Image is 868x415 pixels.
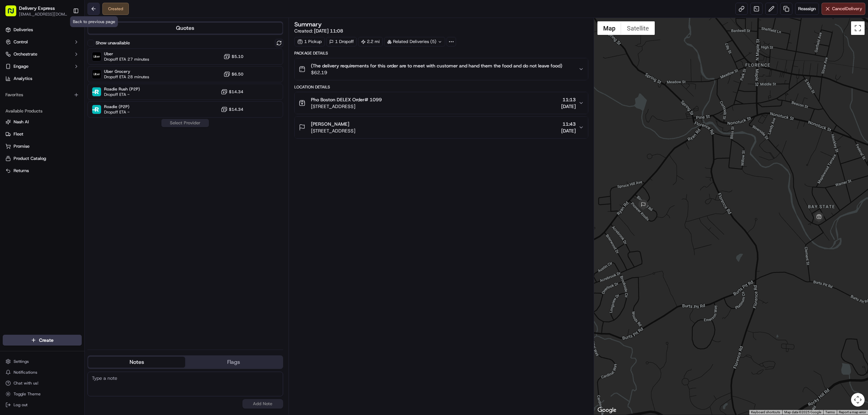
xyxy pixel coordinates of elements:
[55,149,112,161] a: 💻API Documentation
[5,168,79,174] a: Returns
[14,39,28,45] span: Control
[795,3,819,15] button: Reassign
[14,124,19,129] img: 1736555255976-a54dd68f-1ca7-489b-9aae-adbdc363a1c4
[784,410,821,414] span: Map data ©2025 Google
[3,141,82,152] button: Promise
[3,153,82,164] button: Product Catalog
[7,88,45,94] div: Past conversations
[597,21,621,35] button: Show street map
[115,67,123,75] button: Start new chat
[104,86,140,92] span: Roadie Rush (P2P)
[4,149,55,161] a: 📗Knowledge Base
[92,70,101,79] img: Uber Grocery
[14,131,23,137] span: Fleet
[104,92,140,97] span: Dropoff ETA -
[294,21,322,27] h3: Summary
[223,53,243,60] button: $5.10
[105,87,123,95] button: See all
[561,121,576,127] span: 11:43
[3,378,82,388] button: Chat with us!
[14,152,52,159] span: Knowledge Base
[326,37,357,46] div: 1 Dropoff
[31,72,93,77] div: We're available if you need us!
[104,51,149,57] span: Uber
[19,12,67,17] button: [EMAIL_ADDRESS][DOMAIN_NAME]
[7,152,12,158] div: 📗
[92,87,101,96] img: Roadie Rush (P2P)
[3,117,82,127] button: Nash AI
[3,335,82,346] button: Create
[14,402,27,408] span: Log out
[314,28,343,34] span: [DATE] 11:08
[294,84,588,90] div: Location Details
[31,65,111,72] div: Start new chat
[822,3,865,15] button: CancelDelivery
[21,124,55,129] span: [PERSON_NAME]
[825,410,835,414] a: Terms (opens in new tab)
[19,5,55,12] button: Delivery Express
[294,27,343,34] span: Created:
[596,406,618,415] img: Google
[3,89,82,100] div: Favorites
[3,106,82,117] div: Available Products
[384,37,445,46] div: Related Deliveries (5)
[14,380,38,386] span: Chat with us!
[67,168,82,173] span: Pylon
[229,107,243,112] span: $14.34
[104,109,130,115] span: Dropoff ETA -
[104,57,149,62] span: Dropoff ETA 27 minutes
[21,105,55,111] span: [PERSON_NAME]
[5,119,79,125] a: Nash AI
[14,391,41,397] span: Toggle Theme
[56,124,59,129] span: •
[48,168,82,173] a: Powered byPylon
[7,117,18,128] img: Joseph V.
[3,368,82,377] button: Notifications
[3,61,82,72] button: Engage
[7,65,19,77] img: 1736555255976-a54dd68f-1ca7-489b-9aae-adbdc363a1c4
[751,410,780,415] button: Keyboard shortcuts
[14,51,37,57] span: Orchestrate
[14,143,29,149] span: Promise
[7,7,20,21] img: Nash
[3,357,82,366] button: Settings
[561,103,576,110] span: [DATE]
[851,21,865,35] button: Toggle fullscreen view
[851,393,865,407] button: Map camera controls
[3,24,82,35] a: Deliveries
[311,62,562,69] span: (The delivery requirements for this order are to meet with customer and hand them the food and do...
[295,117,588,138] button: [PERSON_NAME][STREET_ADDRESS]11:43[DATE]
[14,76,32,82] span: Analytics
[7,99,18,110] img: Angelique Valdez
[311,121,349,127] span: [PERSON_NAME]
[311,103,382,110] span: [STREET_ADDRESS]
[295,58,588,80] button: (The delivery requirements for this order are to meet with customer and hand them the food and do...
[7,27,123,38] p: Welcome 👋
[92,52,101,61] img: Uber
[596,406,618,415] a: Open this area in Google Maps (opens a new window)
[88,357,185,368] button: Notes
[14,65,26,77] img: 1738778727109-b901c2ba-d612-49f7-a14d-d897ce62d23f
[229,89,243,95] span: $14.34
[294,37,325,46] div: 1 Pickup
[39,337,54,344] span: Create
[18,44,122,51] input: Got a question? Start typing here...
[839,410,866,414] a: Report a map error
[14,119,29,125] span: Nash AI
[3,3,70,19] button: Delivery Express[EMAIL_ADDRESS][DOMAIN_NAME]
[561,96,576,103] span: 11:13
[104,104,130,109] span: Roadie (P2P)
[358,37,383,46] div: 2.2 mi
[14,359,29,364] span: Settings
[221,106,243,113] button: $14.34
[14,370,37,375] span: Notifications
[70,16,118,27] div: Back to previous page
[221,88,243,95] button: $14.34
[104,69,149,74] span: Uber Grocery
[223,71,243,78] button: $6.50
[3,49,82,60] button: Orchestrate
[561,127,576,134] span: [DATE]
[832,6,862,12] span: Cancel Delivery
[798,6,816,12] span: Reassign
